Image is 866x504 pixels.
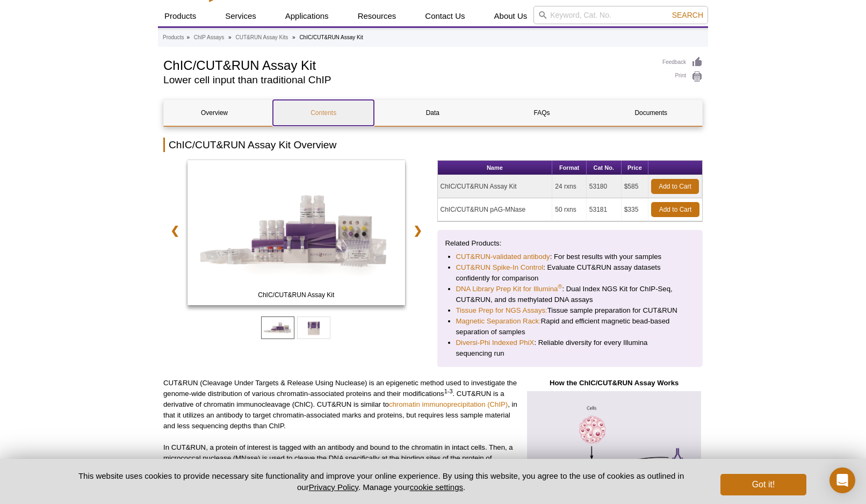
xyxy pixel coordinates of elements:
[720,474,806,495] button: Got it!
[488,6,534,26] a: About Us
[187,160,405,308] a: ChIC/CUT&RUN Assay Kit
[651,179,699,194] a: Add to Cart
[662,71,703,83] a: Print
[187,160,405,305] img: ChIC/CUT&RUN Assay Kit
[456,262,684,284] li: : Evaluate CUT&RUN assay datasets confidently for comparison
[456,251,550,262] a: CUT&RUN-validated antibody
[492,100,593,126] a: FAQs
[309,483,358,492] a: Privacy Policy
[550,379,679,387] strong: How the ChIC/CUT&RUN Assay Works
[158,6,203,26] a: Products
[406,218,429,243] a: ❯
[292,34,295,40] li: »
[662,56,703,68] a: Feedback
[382,100,483,126] a: Data
[622,161,648,175] th: Price
[445,238,695,249] p: Related Products:
[273,100,374,126] a: Contents
[456,337,535,348] a: Diversi-Phi Indexed PhiX
[389,400,508,408] a: chromatin immunoprecipitation (ChIP)
[601,100,702,126] a: Documents
[456,262,544,273] a: CUT&RUN Spike-In Control
[456,251,684,262] li: : For best results with your samples
[533,6,708,24] input: Keyword, Cat. No.
[672,11,703,19] span: Search
[669,10,706,20] button: Search
[163,218,186,243] a: ❮
[622,198,648,221] td: $335
[552,175,586,198] td: 24 rxns
[235,33,288,42] a: CUT&RUN Assay Kits
[456,284,684,305] li: : Dual Index NGS Kit for ChIP-Seq, CUT&RUN, and ds methylated DNA assays
[60,470,703,493] p: This website uses cookies to provide necessary site functionality and improve your online experie...
[456,305,547,316] a: Tissue Prep for NGS Assays:
[163,138,703,152] h2: ChIC/CUT&RUN Assay Kit Overview
[410,483,463,492] button: cookie settings
[194,33,225,42] a: ChIP Assays
[456,316,541,327] a: Magnetic Separation Rack:
[587,175,622,198] td: 53180
[163,56,652,73] h1: ChIC/CUT&RUN Assay Kit
[190,290,402,300] span: ChIC/CUT&RUN Assay Kit
[552,161,586,175] th: Format
[299,34,363,40] li: ChIC/CUT&RUN Assay Kit
[186,34,190,40] li: »
[438,198,553,221] td: ChIC/CUT&RUN pAG-MNase
[558,283,562,290] sup: ®
[279,6,335,26] a: Applications
[438,161,553,175] th: Name
[829,467,855,493] div: Open Intercom Messenger
[163,75,652,85] h2: Lower cell input than traditional ChIP
[456,337,684,359] li: : Reliable diversity for every Illumina sequencing run
[456,284,562,294] a: DNA Library Prep Kit for Illumina®
[444,388,453,394] sup: 1-3
[651,202,699,217] a: Add to Cart
[163,33,184,42] a: Products
[351,6,403,26] a: Resources
[219,6,263,26] a: Services
[622,175,648,198] td: $585
[163,378,517,431] p: CUT&RUN (Cleavage Under Targets & Release Using Nuclease) is an epigenetic method used to investi...
[164,100,265,126] a: Overview
[438,175,553,198] td: ChIC/CUT&RUN Assay Kit
[228,34,232,40] li: »
[163,442,517,496] p: In CUT&RUN, a protein of interest is tagged with an antibody and bound to the chromatin in intact...
[456,316,684,337] li: Rapid and efficient magnetic bead-based separation of samples
[456,305,684,316] li: Tissue sample preparation for CUT&RUN
[552,198,586,221] td: 50 rxns
[587,198,622,221] td: 53181
[418,6,471,26] a: Contact Us
[587,161,622,175] th: Cat No.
